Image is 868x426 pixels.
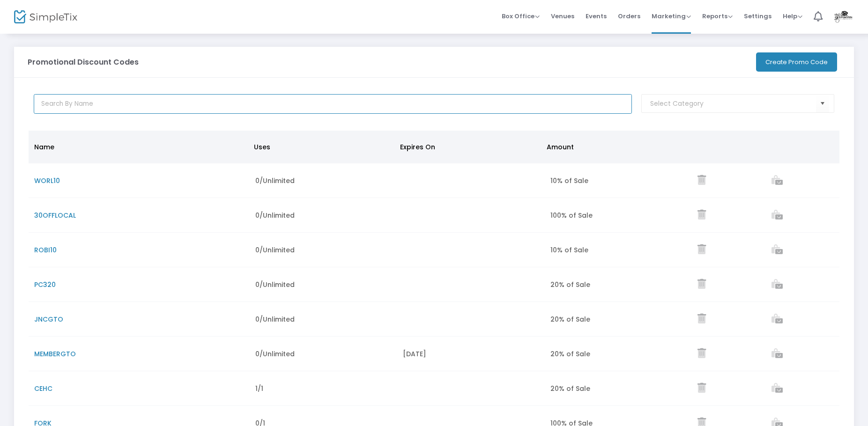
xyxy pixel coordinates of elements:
[255,176,295,185] span: 0/Unlimited
[34,142,54,152] span: Name
[772,315,783,324] a: View list of orders which used this promo code.
[772,211,783,220] a: View list of orders which used this promo code.
[650,99,816,109] input: NO DATA FOUND
[547,142,574,152] span: Amount
[772,246,783,255] a: View list of orders which used this promo code.
[772,176,783,186] a: View list of orders which used this promo code.
[502,12,540,21] span: Box Office
[550,211,593,220] span: 100% of Sale
[618,4,640,28] span: Orders
[551,4,574,28] span: Venues
[816,94,829,113] button: Select
[586,4,607,28] span: Events
[400,142,435,152] span: Expires On
[744,4,772,28] span: Settings
[34,211,76,220] span: 30OFFLOCAL
[550,349,590,359] span: 20% of Sale
[28,59,139,66] h3: Promotional Discount Codes
[550,315,590,324] span: 20% of Sale
[772,280,783,290] a: View list of orders which used this promo code.
[772,384,783,394] a: View list of orders which used this promo code.
[34,245,57,255] span: ROBI10
[34,94,632,114] input: Search By Name
[34,315,63,324] span: JNCGTO
[550,280,590,289] span: 20% of Sale
[34,176,60,185] span: WORL10
[550,245,588,255] span: 10% of Sale
[403,349,539,359] div: [DATE]
[772,350,783,359] a: View list of orders which used this promo code.
[756,52,837,72] button: Create Promo Code
[255,384,263,393] span: 1/1
[550,176,588,185] span: 10% of Sale
[34,384,52,393] span: CEHC
[255,349,295,359] span: 0/Unlimited
[254,142,270,152] span: Uses
[255,315,295,324] span: 0/Unlimited
[34,280,56,289] span: PC320
[34,349,76,359] span: MEMBERGTO
[550,384,590,393] span: 20% of Sale
[783,12,802,21] span: Help
[255,280,295,289] span: 0/Unlimited
[255,211,295,220] span: 0/Unlimited
[652,12,691,21] span: Marketing
[255,245,295,255] span: 0/Unlimited
[702,12,733,21] span: Reports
